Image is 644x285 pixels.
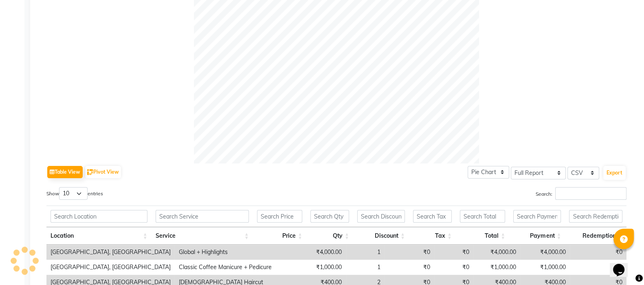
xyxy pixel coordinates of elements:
[346,245,385,260] td: 1
[385,245,434,260] td: ₹0
[456,227,509,245] th: Total: activate to sort column ascending
[610,252,636,277] iframe: chat widget
[413,210,452,223] input: Search Tax
[603,166,626,180] button: Export
[175,245,299,260] td: Global + Highlights
[565,227,626,245] th: Redemption: activate to sort column ascending
[434,260,473,275] td: ₹0
[357,210,405,223] input: Search Discount
[156,210,249,223] input: Search Service
[353,227,409,245] th: Discount: activate to sort column ascending
[46,245,175,260] td: [GEOGRAPHIC_DATA], [GEOGRAPHIC_DATA]
[46,187,103,200] label: Show entries
[51,210,147,223] input: Search Location
[509,227,565,245] th: Payment: activate to sort column ascending
[257,210,302,223] input: Search Price
[152,227,253,245] th: Service: activate to sort column ascending
[385,260,434,275] td: ₹0
[85,166,121,178] button: Pivot View
[59,187,88,200] select: Showentries
[473,260,520,275] td: ₹1,000.00
[570,245,626,260] td: ₹0
[46,260,175,275] td: [GEOGRAPHIC_DATA], [GEOGRAPHIC_DATA]
[46,227,152,245] th: Location: activate to sort column ascending
[520,260,570,275] td: ₹1,000.00
[310,210,349,223] input: Search Qty
[253,227,306,245] th: Price: activate to sort column ascending
[473,245,520,260] td: ₹4,000.00
[460,210,505,223] input: Search Total
[47,166,83,178] button: Table View
[520,245,570,260] td: ₹4,000.00
[306,227,353,245] th: Qty: activate to sort column ascending
[87,169,93,175] img: pivot.png
[346,260,385,275] td: 1
[434,245,473,260] td: ₹0
[299,245,346,260] td: ₹4,000.00
[536,187,626,200] label: Search:
[409,227,456,245] th: Tax: activate to sort column ascending
[570,260,626,275] td: ₹0
[299,260,346,275] td: ₹1,000.00
[175,260,299,275] td: Classic Coffee Manicure + Pedicure
[513,210,561,223] input: Search Payment
[569,210,622,223] input: Search Redemption
[555,187,626,200] input: Search:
